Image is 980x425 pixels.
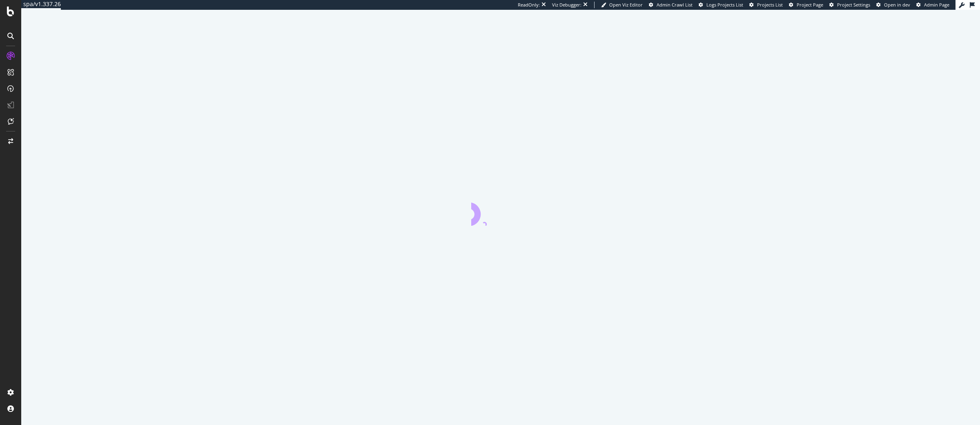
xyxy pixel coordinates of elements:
[601,2,643,8] a: Open Viz Editor
[789,2,823,8] a: Project Page
[837,2,870,8] span: Project Settings
[609,2,643,8] span: Open Viz Editor
[884,2,910,8] span: Open in dev
[706,2,743,8] span: Logs Projects List
[757,2,783,8] span: Projects List
[916,2,949,8] a: Admin Page
[471,196,530,226] div: animation
[876,2,910,8] a: Open in dev
[649,2,693,8] a: Admin Crawl List
[829,2,870,8] a: Project Settings
[749,2,783,8] a: Projects List
[797,2,823,8] span: Project Page
[518,2,540,8] div: ReadOnly:
[924,2,949,8] span: Admin Page
[552,2,581,8] div: Viz Debugger:
[699,2,743,8] a: Logs Projects List
[657,2,693,8] span: Admin Crawl List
